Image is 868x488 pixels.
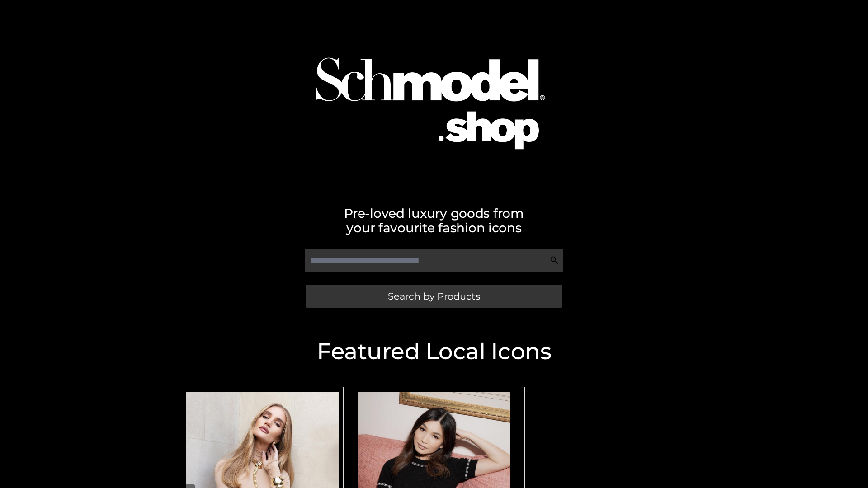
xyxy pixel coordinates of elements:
[388,291,480,301] span: Search by Products
[550,256,559,265] img: Search Icon
[306,285,562,308] a: Search by Products
[176,206,692,235] h2: Pre-loved luxury goods from your favourite fashion icons
[176,340,692,363] h2: Featured Local Icons​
